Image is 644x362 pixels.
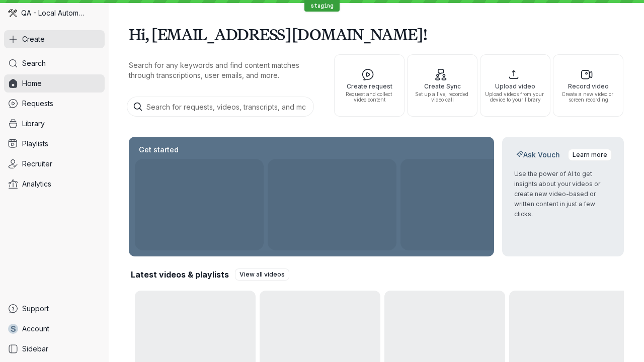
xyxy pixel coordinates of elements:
span: View all videos [239,269,285,280]
span: Create Sync [412,83,473,89]
span: Create [22,34,45,44]
a: Requests [4,95,105,113]
span: s [11,324,16,334]
span: Create request [339,83,400,89]
span: Upload videos from your device to your library [485,92,546,103]
a: Support [4,300,105,318]
a: Analytics [4,175,105,193]
span: Upload video [485,83,546,89]
span: Playlists [22,139,48,149]
h2: Latest videos & playlists [131,269,229,280]
a: Recruiter [4,155,105,173]
span: Create a new video or screen recording [557,92,619,103]
span: Sidebar [22,344,48,354]
p: Search for any keywords and find content matches through transcriptions, user emails, and more. [129,60,316,80]
a: View all videos [235,268,289,281]
h2: Ask Vouch [514,150,562,160]
div: QA - Local Automation [4,4,105,22]
a: Library [4,115,105,133]
a: Search [4,54,105,72]
span: Search [22,58,46,68]
span: Support [22,304,49,314]
span: Analytics [22,179,51,189]
h1: Hi, [EMAIL_ADDRESS][DOMAIN_NAME]! [129,20,624,48]
button: Create requestRequest and collect video content [334,54,405,117]
span: Account [22,324,49,334]
button: Upload videoUpload videos from your device to your library [480,54,550,117]
span: Record video [557,83,619,89]
input: Search for requests, videos, transcripts, and more... [127,97,314,117]
a: Sidebar [4,340,105,358]
a: Home [4,74,105,93]
span: Requests [22,99,53,109]
button: Record videoCreate a new video or screen recording [553,54,623,117]
h2: Get started [137,145,181,155]
span: Home [22,78,42,88]
span: Recruiter [22,159,52,169]
span: Request and collect video content [339,92,400,103]
button: Create SyncSet up a live, recorded video call [407,54,477,117]
a: sAccount [4,320,105,338]
a: Learn more [568,149,612,161]
a: Playlists [4,135,105,153]
span: Library [22,119,45,129]
img: QA - Local Automation avatar [8,9,17,18]
span: Set up a live, recorded video call [412,92,473,103]
span: Learn more [573,150,607,160]
button: Create [4,30,105,48]
span: QA - Local Automation [21,8,86,18]
p: Use the power of AI to get insights about your videos or create new video-based or written conten... [514,169,612,219]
